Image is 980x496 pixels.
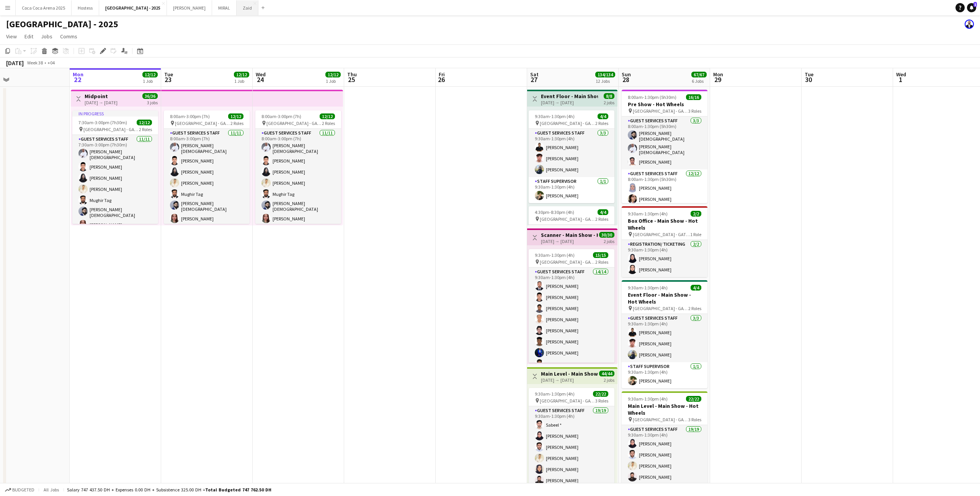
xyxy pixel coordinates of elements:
[690,232,701,237] span: 1 Role
[541,232,598,238] h3: Scanner - Main Show - Hot Wheels
[688,305,701,311] span: 2 Roles
[599,232,614,238] span: 30/30
[255,110,341,224] app-job-card: 8:00am-3:00pm (7h)12/12 [GEOGRAPHIC_DATA] - GATE 72 RolesGuest Services Staff11/118:00am-3:00pm (...
[322,120,335,126] span: 2 Roles
[595,216,608,222] span: 2 Roles
[212,0,237,15] button: MIRAL
[686,396,701,402] span: 22/22
[320,113,335,119] span: 12/12
[25,60,44,66] span: Week 38
[266,120,322,126] span: [GEOGRAPHIC_DATA] - GATE 7
[142,93,158,99] span: 36/36
[595,259,608,265] span: 2 Roles
[535,209,574,215] span: 4:30pm-8:30pm (4h)
[57,31,80,41] a: Comms
[540,216,595,222] span: [GEOGRAPHIC_DATA] - GATE 7
[72,75,83,84] span: 22
[529,206,614,299] app-job-card: 4:30pm-8:30pm (4h)4/4 [GEOGRAPHIC_DATA] - GATE 72 RolesGuest Services Staff3/34:30pm-8:30pm (4h)[...
[535,391,575,397] span: 9:30am-1:30pm (4h)
[346,75,357,84] span: 25
[622,101,707,108] h3: Pre Show - Hot Wheels
[237,0,258,15] button: Zaid
[622,90,707,203] app-job-card: 8:00am-1:30pm (5h30m)16/16Pre Show - Hot Wheels [GEOGRAPHIC_DATA] - GATE 73 RolesGuest Services S...
[529,129,614,177] app-card-role: Guest Services Staff3/39:30am-1:30pm (4h)[PERSON_NAME][PERSON_NAME][PERSON_NAME]
[967,3,976,12] a: 1
[540,259,595,265] span: [GEOGRAPHIC_DATA] - GATE 7
[205,487,271,493] span: Total Budgeted 747 762.50 DH
[596,78,615,84] div: 12 Jobs
[529,249,614,363] app-job-card: 9:30am-1:30pm (4h)15/15 [GEOGRAPHIC_DATA] - GATE 72 RolesGuest Services Staff14/149:30am-1:30pm (...
[622,240,707,277] app-card-role: Registration/ Ticketing2/29:30am-1:30pm (4h)[PERSON_NAME][PERSON_NAME]
[622,291,707,305] h3: Event Floor - Main Show - Hot Wheels
[228,113,243,119] span: 12/12
[16,0,72,15] button: Coca Coca Arena 2025
[530,71,539,78] span: Sat
[622,206,707,277] div: 9:30am-1:30pm (4h)2/2Box Office - Main Show - Hot Wheels [GEOGRAPHIC_DATA] - GATE 71 RoleRegistra...
[628,94,676,100] span: 8:00am-1:30pm (5h30m)
[604,93,614,99] span: 8/8
[12,487,34,493] span: Budgeted
[85,93,118,100] h3: Midpoint
[255,129,341,271] app-card-role: Guest Services Staff11/118:00am-3:00pm (7h)[PERSON_NAME][DEMOGRAPHIC_DATA][PERSON_NAME][PERSON_NA...
[230,120,243,126] span: 2 Roles
[326,78,340,84] div: 1 Job
[21,31,36,41] a: Edit
[6,33,17,40] span: View
[24,33,33,40] span: Edit
[622,280,707,388] app-job-card: 9:30am-1:30pm (4h)4/4Event Floor - Main Show - Hot Wheels [GEOGRAPHIC_DATA] - GATE 72 RolesGuest ...
[604,376,614,383] div: 2 jobs
[688,108,701,114] span: 3 Roles
[691,211,701,217] span: 2/2
[164,71,173,78] span: Tue
[6,59,24,67] div: [DATE]
[633,417,688,422] span: [GEOGRAPHIC_DATA] - GATE 7
[633,108,688,114] span: [GEOGRAPHIC_DATA] - GATE 7
[973,2,977,7] span: 1
[73,71,83,78] span: Mon
[439,71,445,78] span: Fri
[622,402,707,416] h3: Main Level - Main Show - Hot Wheels
[593,391,608,397] span: 22/22
[139,126,152,132] span: 2 Roles
[99,0,167,15] button: [GEOGRAPHIC_DATA] - 2025
[41,33,52,40] span: Jobs
[540,120,595,126] span: [GEOGRAPHIC_DATA] - GATE 7
[633,305,688,311] span: [GEOGRAPHIC_DATA] - GATE 7
[529,268,614,438] app-card-role: Guest Services Staff14/149:30am-1:30pm (4h)[PERSON_NAME][PERSON_NAME][PERSON_NAME][PERSON_NAME][P...
[535,113,575,119] span: 9:30am-1:30pm (4h)
[622,71,631,78] span: Sun
[83,126,139,132] span: [GEOGRAPHIC_DATA] - GATE 7
[541,370,598,377] h3: Main Level - Main Show - Hot Wheels
[691,285,701,291] span: 4/4
[604,238,614,244] div: 2 jobs
[529,177,614,203] app-card-role: Staff Supervisor1/19:30am-1:30pm (4h)[PERSON_NAME]
[805,71,813,78] span: Tue
[622,117,707,169] app-card-role: Guest Services Staff3/38:00am-1:30pm (5h30m)[PERSON_NAME][DEMOGRAPHIC_DATA][PERSON_NAME][DEMOGRAP...
[255,75,266,84] span: 24
[256,71,266,78] span: Wed
[164,110,250,224] app-job-card: 8:00am-3:00pm (7h)12/12 [GEOGRAPHIC_DATA] - GATE 72 RolesGuest Services Staff11/118:00am-3:00pm (...
[598,209,608,215] span: 4/4
[691,72,707,77] span: 67/67
[541,93,598,100] h3: Event Floor - Main Show - Hot Wheels
[60,33,77,40] span: Comms
[622,314,707,362] app-card-role: Guest Services Staff3/39:30am-1:30pm (4h)[PERSON_NAME][PERSON_NAME][PERSON_NAME]
[78,120,127,125] span: 7:30am-3:00pm (7h30m)
[595,120,608,126] span: 2 Roles
[137,120,152,125] span: 12/12
[633,232,690,237] span: [GEOGRAPHIC_DATA] - GATE 7
[712,75,723,84] span: 29
[622,217,707,231] h3: Box Office - Main Show - Hot Wheels
[622,362,707,388] app-card-role: Staff Supervisor1/19:30am-1:30pm (4h)[PERSON_NAME]
[38,31,56,41] a: Jobs
[72,110,158,224] div: In progress7:30am-3:00pm (7h30m)12/12 [GEOGRAPHIC_DATA] - GATE 72 RolesGuest Services Staff11/117...
[535,252,575,258] span: 9:30am-1:30pm (4h)
[6,18,118,30] h1: [GEOGRAPHIC_DATA] - 2025
[147,99,158,105] div: 3 jobs
[175,120,230,126] span: [GEOGRAPHIC_DATA] - GATE 7
[72,110,158,117] div: In progress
